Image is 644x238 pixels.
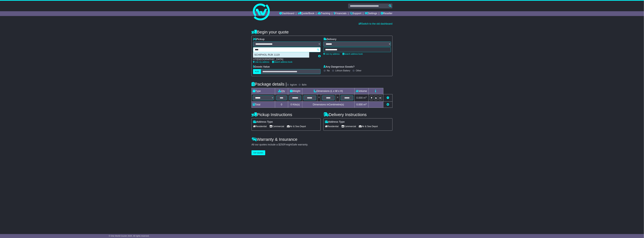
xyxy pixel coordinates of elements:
a: Switch to the old dashboard [359,22,392,25]
sup: 3 [366,103,367,105]
a: Search address book [343,53,363,55]
a: Reseller [381,11,392,16]
a: Settings [365,11,377,16]
span: 250 [280,143,284,146]
td: Weight [288,88,302,94]
td: Qty [275,88,288,94]
a: Financials [334,11,347,16]
a: Use my address [323,53,340,55]
td: 0 [275,102,288,108]
h4: Pickup Instructions [252,112,321,117]
label: Lithium Battery [335,69,350,72]
h4: Warranty & Insurance [252,137,392,142]
a: Support [350,11,361,16]
td: Dimensions (L x W x H) [302,88,354,94]
td: x [336,94,340,102]
sup: 3 [366,96,367,98]
label: kg/cm [290,83,297,86]
td: x [317,94,321,102]
td: Volume [354,88,368,94]
span: 0 [291,103,292,106]
label: No [327,69,330,72]
a: Remove this item [387,96,389,99]
label: Any Dangerous Goods? [323,65,355,68]
label: Pickup [253,38,265,41]
td: Type [252,88,275,94]
label: Address Type [325,120,345,123]
span: m [363,96,367,99]
a: Search address book [272,61,292,63]
span: Commercial [341,124,356,129]
a: Add new item [387,103,389,106]
td: Kilo(s) [288,102,302,108]
div: SCHIPHOL RIJK 1119 [253,52,309,58]
h4: Begin your quote [252,30,392,34]
h4: Package details | [252,82,287,86]
span: Residential [253,124,267,129]
span: m [363,103,367,106]
div: All our quotes include a $ FreightSafe warranty. [252,143,392,146]
typeahead: Please provide city [253,47,321,52]
td: Total [252,102,275,108]
label: Goods Value [253,65,270,68]
label: Address Type [253,120,273,123]
span: Air & Sea Depot [287,124,306,129]
span: 0.000 [356,96,363,99]
label: Delivery [323,38,336,41]
td: Dimensions in Centimetre(s) [302,102,354,108]
label: lb/in [302,83,307,86]
span: 0.000 [356,103,363,106]
button: Get Quotes [252,150,265,155]
span: Commercial [269,124,284,129]
div: U7/[GEOGRAPHIC_DATA] [253,58,315,61]
label: AUD [253,69,261,74]
span: Residential [325,124,339,129]
a: Use my address [253,61,269,63]
span: Air & Sea Depot [359,124,378,129]
label: Other [356,69,361,72]
a: Quote/Book [298,11,314,16]
h4: Delivery Instructions [323,112,392,117]
a: Tracking [318,11,330,16]
span: © One World Courier 2025. All rights reserved. [109,235,149,237]
a: Dashboard [279,11,294,16]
